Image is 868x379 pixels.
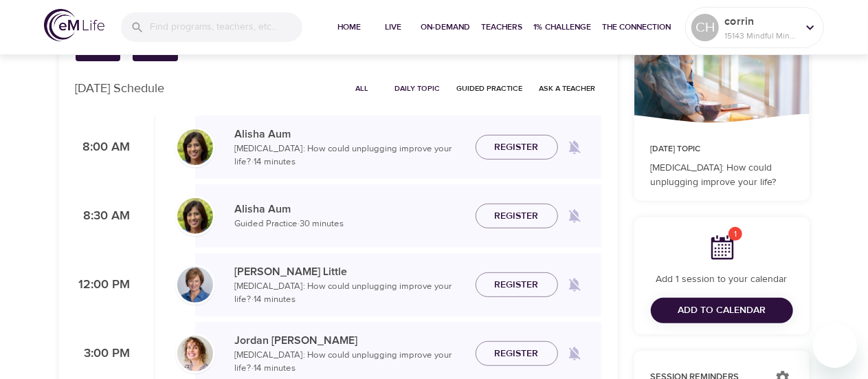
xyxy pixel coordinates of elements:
p: 12:00 PM [76,276,131,294]
span: 1% Challenge [534,20,592,34]
p: Alisha Aum [235,201,465,217]
img: Alisha%20Aum%208-9-21.jpg [177,198,213,234]
img: Alisha%20Aum%208-9-21.jpg [177,129,213,165]
span: Daily Topic [395,82,441,95]
button: Register [476,135,558,160]
span: Register [495,277,539,294]
p: Add 1 session to your calendar [651,272,793,287]
button: All [340,78,384,99]
span: Teachers [482,20,523,34]
p: Jordan [PERSON_NAME] [235,332,465,349]
p: [DATE] Schedule [76,79,165,98]
span: Remind me when a class goes live every Wednesday at 8:00 AM [558,131,591,164]
span: Live [377,20,410,34]
p: [DATE] Topic [651,143,793,155]
p: [MEDICAL_DATA]: How could unplugging improve your life? · 14 minutes [235,280,465,307]
span: Remind me when a class goes live every Wednesday at 12:00 PM [558,268,591,301]
button: Add to Calendar [651,298,793,323]
span: Ask a Teacher [539,82,596,95]
button: Daily Topic [390,78,446,99]
span: Register [495,345,539,362]
p: Alisha Aum [235,126,465,142]
p: Guided Practice · 30 minutes [235,217,465,231]
p: 8:00 AM [76,138,131,157]
span: 1 [728,227,742,241]
span: All [346,82,379,95]
input: Find programs, teachers, etc... [150,12,302,42]
span: The Connection [603,20,671,34]
p: 3:00 PM [76,345,131,363]
span: Guided Practice [457,82,523,95]
iframe: Button to launch messaging window [813,324,857,368]
span: Home [333,20,366,34]
img: Jordan-Whitehead.jpg [177,336,213,371]
p: corrin [724,13,797,30]
span: Register [495,208,539,225]
button: Register [476,341,558,367]
span: Add to Calendar [678,302,766,319]
img: Kerry_Little_Headshot_min.jpg [177,267,213,303]
p: 15143 Mindful Minutes [724,30,797,42]
button: Register [476,204,558,229]
p: [MEDICAL_DATA]: How could unplugging improve your life? [651,161,793,190]
button: Ask a Teacher [534,78,601,99]
button: Register [476,272,558,298]
p: [MEDICAL_DATA]: How could unplugging improve your life? · 14 minutes [235,349,465,376]
p: [MEDICAL_DATA]: How could unplugging improve your life? · 14 minutes [235,142,465,169]
p: [PERSON_NAME] Little [235,263,465,280]
span: On-Demand [421,20,471,34]
div: CH [691,14,719,41]
p: 8:30 AM [76,207,131,226]
span: Register [495,139,539,156]
button: Guided Practice [452,78,528,99]
img: logo [44,9,104,41]
span: Remind me when a class goes live every Wednesday at 3:00 PM [558,337,591,370]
